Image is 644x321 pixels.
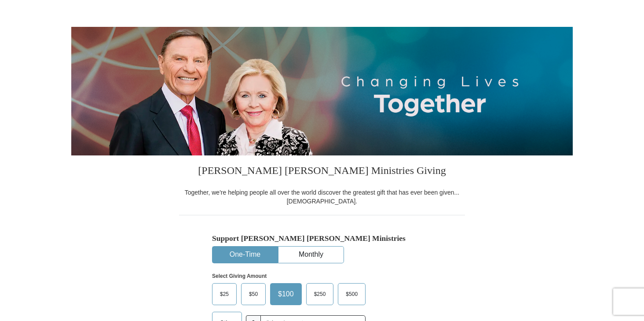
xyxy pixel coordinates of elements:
[245,288,262,301] span: $50
[179,188,465,206] div: Together, we're helping people all over the world discover the greatest gift that has ever been g...
[310,288,330,301] span: $250
[216,288,233,301] span: $25
[212,234,432,243] h5: Support [PERSON_NAME] [PERSON_NAME] Ministries
[278,247,344,263] button: Monthly
[274,288,298,301] span: $100
[212,273,267,279] strong: Select Giving Amount
[341,288,362,301] span: $500
[179,155,465,188] h3: [PERSON_NAME] [PERSON_NAME] Ministries Giving
[212,247,278,263] button: One-Time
